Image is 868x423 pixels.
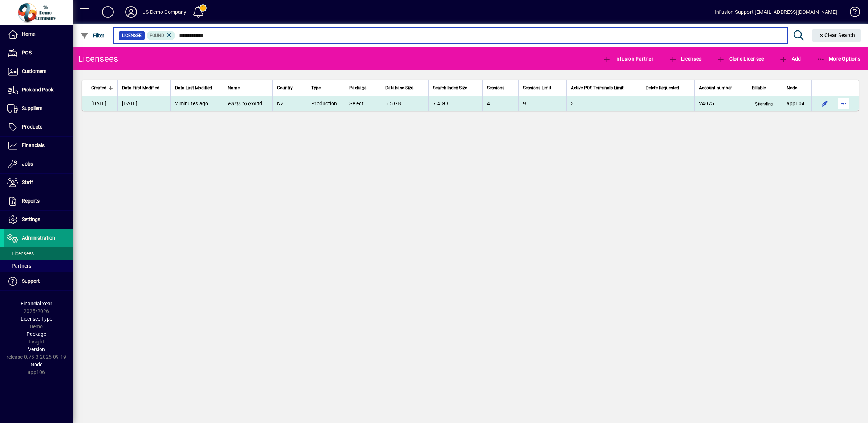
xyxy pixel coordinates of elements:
div: Node [787,84,807,92]
div: Package [349,84,376,92]
span: Suppliers [22,105,42,111]
span: Products [22,124,42,130]
a: Settings [4,211,73,229]
button: Clear [812,29,861,42]
a: Customers [4,62,73,81]
span: Name [228,84,240,92]
span: Delete Requested [646,84,679,92]
span: Node [31,362,42,367]
span: Ltd. [228,101,264,106]
div: Infusion Support [EMAIL_ADDRESS][DOMAIN_NAME] [715,6,837,18]
div: Country [277,84,302,92]
em: Go [248,101,255,106]
div: JS Demo Company [143,6,187,18]
button: Infusion Partner [601,52,655,65]
td: [DATE] [117,96,170,111]
span: Financials [22,142,45,148]
div: Type [311,84,340,92]
a: Suppliers [4,99,73,118]
span: Add [779,56,801,62]
span: Administration [22,235,55,241]
span: Partners [7,263,31,269]
div: Billable [752,84,777,92]
div: Account number [699,84,743,92]
td: 9 [518,96,566,111]
span: Home [22,31,35,37]
button: Edit [819,98,831,109]
span: Licensee Type [21,316,52,322]
button: Licensee [667,52,703,65]
td: [DATE] [82,96,117,111]
td: 4 [482,96,518,111]
span: Type [311,84,321,92]
button: More Options [815,52,863,65]
a: Knowledge Base [844,1,859,25]
span: Account number [699,84,732,92]
div: Sessions [487,84,514,92]
span: Support [22,278,40,284]
button: More options [838,98,849,109]
span: app104.prod.infusionbusinesssoftware.com [787,101,805,106]
span: Pick and Pack [22,87,53,93]
td: 24075 [694,96,747,111]
span: Filter [80,33,105,38]
span: Package [349,84,366,92]
span: Package [27,331,46,337]
div: Database Size [385,84,424,92]
em: to [242,101,247,106]
span: Settings [22,216,40,222]
span: Node [787,84,797,92]
span: Licensee [669,56,702,62]
span: Created [91,84,106,92]
span: Found [150,33,164,38]
button: Add [96,5,119,19]
td: Production [307,96,345,111]
span: Sessions [487,84,504,92]
td: 5.5 GB [381,96,428,111]
span: Clear Search [818,32,855,38]
button: Filter [78,29,106,42]
span: Customers [22,68,46,74]
a: Financials [4,137,73,155]
div: Sessions Limit [523,84,562,92]
span: Database Size [385,84,413,92]
span: Clone Licensee [717,56,764,62]
span: Jobs [22,161,33,167]
a: Support [4,272,73,290]
span: Active POS Terminals Limit [571,84,624,92]
td: 7.4 GB [428,96,483,111]
span: Licensee [122,32,142,39]
span: POS [22,50,32,56]
a: Staff [4,174,73,192]
div: Data Last Modified [175,84,219,92]
button: Add [777,52,803,65]
a: Products [4,118,73,136]
span: Staff [22,179,33,185]
span: Reports [22,198,40,204]
td: NZ [272,96,307,111]
mat-chip: Found Status: Found [147,31,175,40]
div: Created [91,84,113,92]
a: Home [4,25,73,44]
div: Active POS Terminals Limit [571,84,636,92]
button: Profile [119,5,143,19]
span: Sessions Limit [523,84,551,92]
span: Billable [752,84,766,92]
span: Infusion Partner [603,56,653,62]
span: Licensees [7,251,34,256]
div: Search Index Size [433,84,478,92]
em: Parts [228,101,240,106]
a: Pick and Pack [4,81,73,99]
td: 2 minutes ago [170,96,223,111]
td: Select [345,96,380,111]
div: Name [228,84,268,92]
div: Delete Requested [646,84,690,92]
a: Licensees [4,247,73,260]
span: More Options [816,56,861,62]
a: Partners [4,260,73,272]
td: 3 [566,96,641,111]
button: Clone Licensee [715,52,766,65]
span: Financial Year [21,301,52,306]
div: Licensees [78,53,118,65]
span: Search Index Size [433,84,467,92]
